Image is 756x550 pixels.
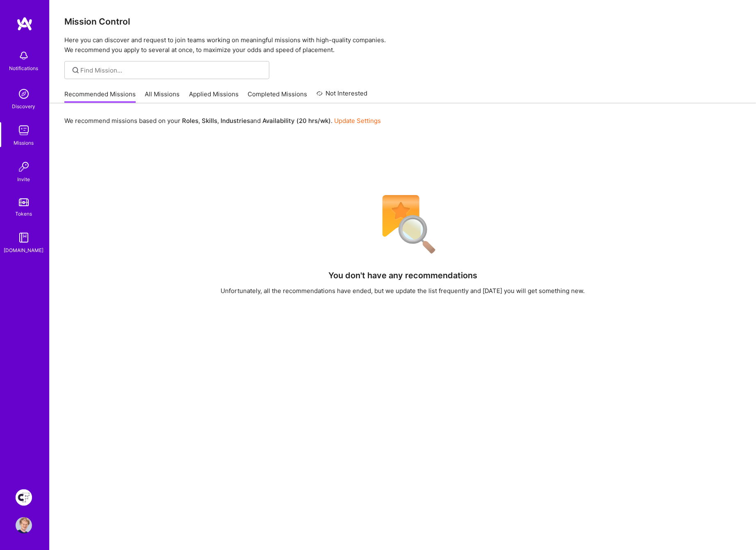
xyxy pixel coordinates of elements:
[81,66,263,75] input: Find Mission...
[4,246,44,255] div: [DOMAIN_NAME]
[64,90,136,103] a: Recommended Missions
[262,117,331,125] b: Availability (20 hrs/wk)
[182,117,198,125] b: Roles
[9,64,39,73] div: Notifications
[221,286,585,295] div: Unfortunately, all the recommendations have ended, but we update the list frequently and [DATE] y...
[317,89,368,103] a: Not Interested
[16,86,32,102] img: discovery
[221,117,250,125] b: Industries
[12,102,36,111] div: Discovery
[16,122,32,139] img: teamwork
[14,139,34,147] div: Missions
[16,209,32,218] div: Tokens
[189,90,239,103] a: Applied Missions
[16,159,32,175] img: Invite
[368,190,438,259] img: No Results
[64,35,741,55] p: Here you can discover and request to join teams working on meaningful missions with high-quality ...
[14,489,34,506] a: Creative Fabrica Project Team
[71,66,80,75] i: icon SearchGrey
[202,117,217,125] b: Skills
[16,517,32,534] img: User Avatar
[328,270,477,280] h4: You don't have any recommendations
[16,230,32,246] img: guide book
[16,48,32,64] img: bell
[16,16,33,31] img: logo
[19,198,29,206] img: tokens
[248,90,307,103] a: Completed Missions
[64,16,741,27] h3: Mission Control
[16,489,32,506] img: Creative Fabrica Project Team
[145,90,180,103] a: All Missions
[18,175,30,184] div: Invite
[334,117,381,125] a: Update Settings
[64,116,381,125] p: We recommend missions based on your , , and .
[14,517,34,534] a: User Avatar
